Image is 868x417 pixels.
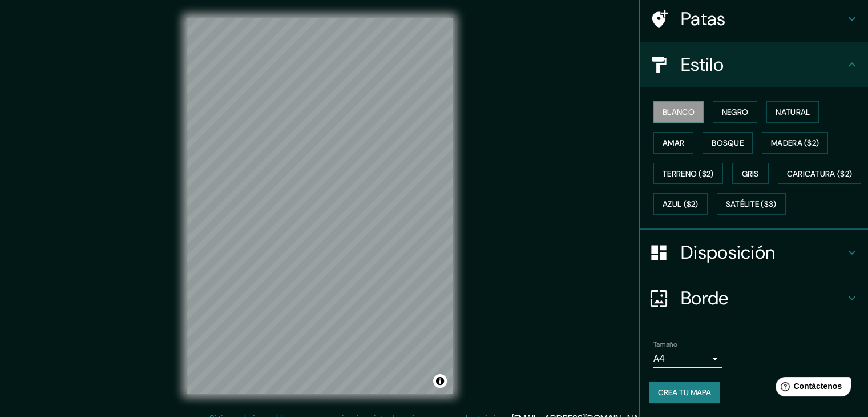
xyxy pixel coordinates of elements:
[653,101,704,123] button: Blanco
[713,101,758,123] button: Negro
[663,138,684,148] font: Amar
[742,169,759,179] font: Gris
[732,163,769,185] button: Gris
[653,163,723,185] button: Terreno ($2)
[762,132,828,154] button: Madera ($2)
[187,18,453,394] canvas: Mapa
[681,240,775,264] font: Disposición
[663,199,699,210] font: Azul ($2)
[681,7,726,31] font: Patas
[663,107,695,117] font: Blanco
[717,193,786,215] button: Satélite ($3)
[787,169,853,179] font: Caricatura ($2)
[653,352,665,364] font: A4
[649,382,720,403] button: Crea tu mapa
[653,193,708,215] button: Azul ($2)
[640,230,868,275] div: Disposición
[776,107,810,117] font: Natural
[703,132,753,154] button: Bosque
[663,169,714,179] font: Terreno ($2)
[433,374,447,388] button: Activar o desactivar atribución
[681,53,724,77] font: Estilo
[640,275,868,321] div: Borde
[658,387,711,398] font: Crea tu mapa
[712,138,744,148] font: Bosque
[726,199,777,210] font: Satélite ($3)
[771,138,819,148] font: Madera ($2)
[778,163,862,185] button: Caricatura ($2)
[722,107,749,117] font: Negro
[681,286,729,310] font: Borde
[653,132,693,154] button: Amar
[640,42,868,87] div: Estilo
[766,101,819,123] button: Natural
[653,340,677,349] font: Tamaño
[653,350,722,368] div: A4
[766,372,855,404] iframe: Lanzador de widgets de ayuda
